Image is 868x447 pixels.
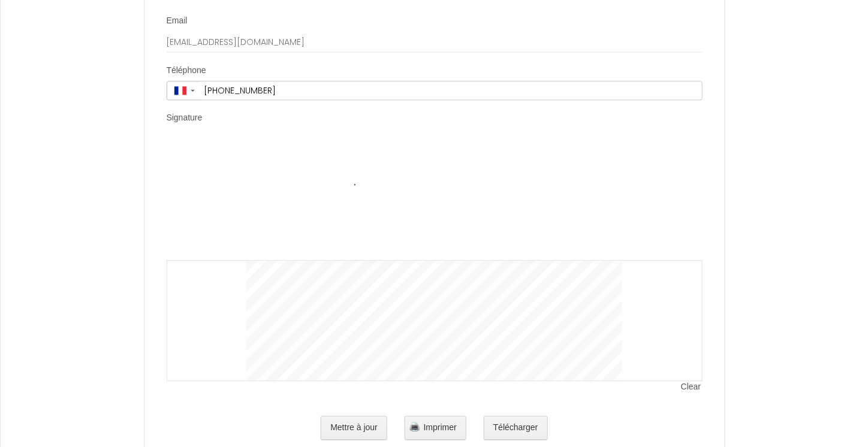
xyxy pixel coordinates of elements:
label: Téléphone [167,65,206,77]
input: +33 6 12 34 56 78 [200,81,702,99]
label: Signature [167,112,203,124]
button: Mettre à jour [321,416,387,440]
img: printer.png [410,422,420,431]
span: ▼ [189,88,196,93]
img: signature [247,140,622,260]
button: Imprimer [405,416,466,440]
label: Email [167,15,188,27]
span: Clear [681,381,702,393]
button: Télécharger [484,416,548,440]
span: Imprimer [424,422,457,432]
